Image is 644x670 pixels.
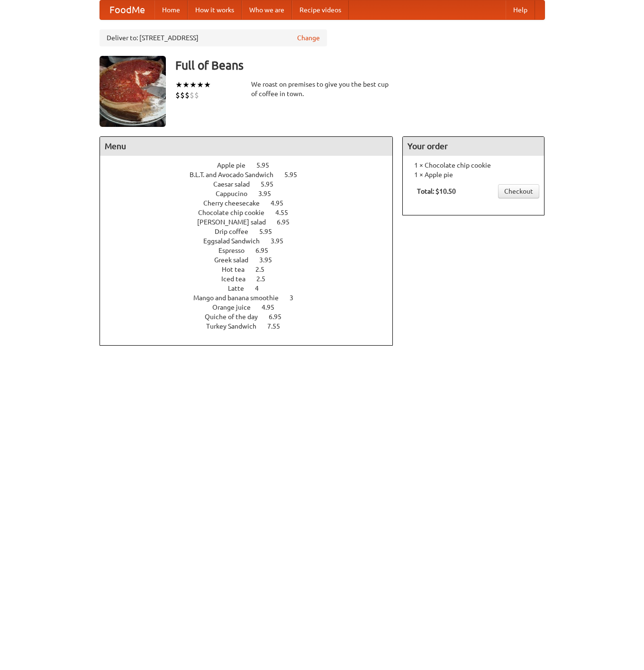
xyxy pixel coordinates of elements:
[175,56,545,75] h3: Full of Beans
[198,209,274,216] span: Chocolate chip cookie
[262,304,284,311] span: 4.95
[284,171,307,179] span: 5.95
[175,90,180,100] li: $
[198,209,306,216] a: Chocolate chip cookie 4.55
[154,0,188,19] a: Home
[214,256,290,264] a: Greek salad 3.95
[100,56,166,127] img: angular.jpg
[297,33,320,43] a: Change
[185,90,190,100] li: $
[193,294,311,302] a: Mango and banana smoothie 3
[197,218,275,226] span: [PERSON_NAME] salad
[190,80,197,90] li: ★
[222,266,282,273] a: Hot tea 2.5
[255,247,278,254] span: 6.95
[197,80,204,90] li: ★
[222,266,254,273] span: Hot tea
[193,294,288,302] span: Mango and banana smoothie
[498,184,539,198] a: Checkout
[259,256,281,264] span: 3.95
[218,247,286,254] a: Espresso 6.95
[213,180,259,188] span: Caesar salad
[242,0,292,19] a: Who we are
[205,313,299,321] a: Quiche of the day 6.95
[203,237,301,245] a: Eggsalad Sandwich 3.95
[206,322,266,330] span: Turkey Sandwich
[269,313,291,321] span: 6.95
[215,228,258,235] span: Drip coffee
[408,161,539,170] li: 1 × Chocolate chip cookie
[190,90,194,100] li: $
[256,161,279,169] span: 5.95
[190,171,315,179] a: B.L.T. and Avocado Sandwich 5.95
[203,237,269,245] span: Eggsalad Sandwich
[228,285,254,292] span: Latte
[180,90,185,100] li: $
[217,161,287,169] a: Apple pie 5.95
[271,237,293,245] span: 3.95
[190,171,283,179] span: B.L.T. and Avocado Sandwich
[206,322,298,330] a: Turkey Sandwich 7.55
[259,228,281,235] span: 5.95
[217,161,255,169] span: Apple pie
[197,218,307,226] a: [PERSON_NAME] salad 6.95
[218,247,254,254] span: Espresso
[221,275,283,283] a: Iced tea 2.5
[290,294,303,302] span: 3
[417,188,456,195] b: Total: $10.50
[194,90,199,100] li: $
[403,137,544,156] h4: Your order
[175,80,182,90] li: ★
[100,29,327,46] div: Deliver to: [STREET_ADDRESS]
[258,190,281,197] span: 3.95
[277,218,299,226] span: 6.95
[228,285,276,292] a: Latte 4
[261,180,283,188] span: 5.95
[267,322,290,330] span: 7.55
[215,228,290,235] a: Drip coffee 5.95
[256,275,275,283] span: 2.5
[216,190,289,197] a: Cappucino 3.95
[255,266,274,273] span: 2.5
[203,199,269,207] span: Cherry cheesecake
[408,170,539,179] li: 1 × Apple pie
[204,80,211,90] li: ★
[203,199,301,207] a: Cherry cheesecake 4.95
[182,80,190,90] li: ★
[251,80,393,98] div: We roast on premises to give you the best cup of coffee in town.
[212,304,292,311] a: Orange juice 4.95
[216,190,257,197] span: Cappucino
[100,0,154,19] a: FoodMe
[506,0,535,19] a: Help
[205,313,267,321] span: Quiche of the day
[213,180,291,188] a: Caesar salad 5.95
[100,137,393,156] h4: Menu
[292,0,349,19] a: Recipe videos
[275,209,298,216] span: 4.55
[188,0,242,19] a: How it works
[255,285,268,292] span: 4
[214,256,258,264] span: Greek salad
[221,275,255,283] span: Iced tea
[271,199,293,207] span: 4.95
[212,304,260,311] span: Orange juice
